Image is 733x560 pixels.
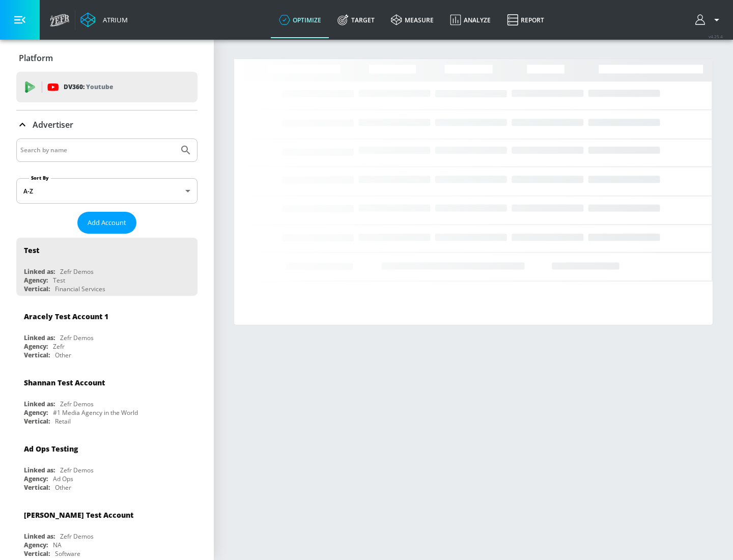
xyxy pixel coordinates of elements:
[99,15,128,24] div: Atrium
[60,532,94,541] div: Zefr Demos
[709,34,723,39] span: v 4.25.4
[16,238,198,296] div: TestLinked as:Zefr DemosAgency:TestVertical:Financial Services
[60,333,94,342] div: Zefr Demos
[19,52,53,64] p: Platform
[383,2,442,38] a: measure
[53,342,65,351] div: Zefr
[16,436,198,494] div: Ad Ops TestingLinked as:Zefr DemosAgency:Ad OpsVertical:Other
[16,304,198,362] div: Aracely Test Account 1Linked as:Zefr DemosAgency:ZefrVertical:Other
[55,483,71,492] div: Other
[60,400,94,408] div: Zefr Demos
[24,466,55,474] div: Linked as:
[442,2,499,38] a: Analyze
[55,285,105,293] div: Financial Services
[24,408,48,417] div: Agency:
[53,408,138,417] div: #1 Media Agency in the World
[24,276,48,285] div: Agency:
[24,342,48,351] div: Agency:
[80,12,128,27] a: Atrium
[16,370,198,428] div: Shannan Test AccountLinked as:Zefr DemosAgency:#1 Media Agency in the WorldVertical:Retail
[64,81,113,93] p: DV360:
[499,2,552,38] a: Report
[24,510,133,520] div: [PERSON_NAME] Test Account
[24,549,50,558] div: Vertical:
[53,474,73,483] div: Ad Ops
[16,110,198,139] div: Advertiser
[77,212,136,234] button: Add Account
[24,483,50,492] div: Vertical:
[24,532,55,541] div: Linked as:
[24,312,108,321] div: Aracely Test Account 1
[329,2,383,38] a: Target
[29,175,51,181] label: Sort By
[55,351,71,359] div: Other
[55,417,71,426] div: Retail
[16,44,198,72] div: Platform
[24,541,48,549] div: Agency:
[20,144,175,157] input: Search by name
[16,72,198,102] div: DV360: Youtube
[24,400,55,408] div: Linked as:
[86,81,113,92] p: Youtube
[88,217,126,229] span: Add Account
[24,267,55,276] div: Linked as:
[24,378,105,387] div: Shannan Test Account
[60,267,94,276] div: Zefr Demos
[24,285,50,293] div: Vertical:
[24,417,50,426] div: Vertical:
[271,2,329,38] a: optimize
[53,541,62,549] div: NA
[60,466,94,474] div: Zefr Demos
[24,444,78,454] div: Ad Ops Testing
[24,351,50,359] div: Vertical:
[24,474,48,483] div: Agency:
[16,178,198,204] div: A-Z
[24,333,55,342] div: Linked as:
[24,245,39,255] div: Test
[33,119,73,130] p: Advertiser
[53,276,65,285] div: Test
[55,549,80,558] div: Software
